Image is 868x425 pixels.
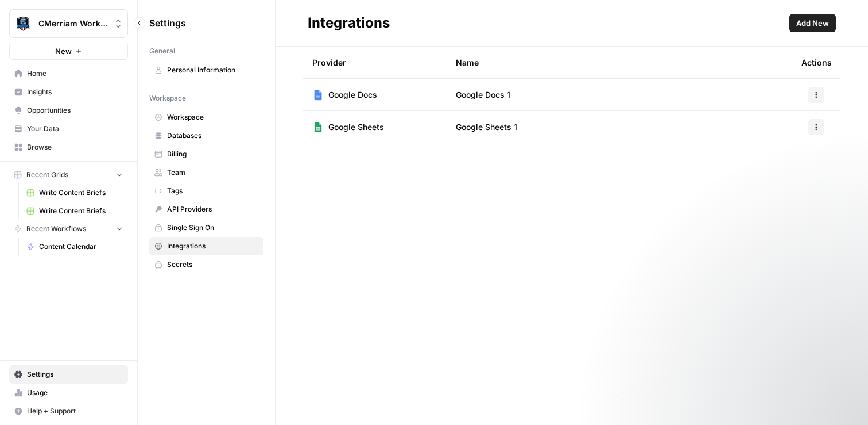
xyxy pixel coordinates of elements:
[167,259,258,270] span: Secrets
[167,241,258,251] span: Integrations
[312,89,324,101] img: Google Docs
[27,406,123,416] span: Help + Support
[39,187,123,198] span: Write Content Briefs
[9,43,128,60] button: New
[26,224,86,234] span: Recent Workflows
[9,138,128,156] a: Browse
[38,18,108,29] span: CMerriam Workspace
[167,167,258,178] span: Team
[21,183,128,202] a: Write Content Briefs
[9,101,128,120] a: Opportunities
[456,47,783,78] div: Name
[21,238,128,256] a: Content Calendar
[9,220,128,238] button: Recent Workflows
[27,105,123,116] span: Opportunities
[312,121,324,133] img: Google Sheets
[308,14,390,32] div: Integrations
[167,112,258,122] span: Workspace
[149,237,263,255] a: Integrations
[796,17,829,29] span: Add New
[9,120,128,138] a: Your Data
[149,219,263,237] a: Single Sign On
[167,65,258,75] span: Personal Information
[149,255,263,274] a: Secrets
[149,46,175,56] span: General
[801,47,832,78] div: Actions
[312,47,346,78] div: Provider
[21,202,128,220] a: Write Content Briefs
[789,14,836,32] button: Add New
[9,166,128,183] button: Recent Grids
[27,68,123,79] span: Home
[328,89,377,101] span: Google Docs
[27,142,123,152] span: Browse
[456,121,517,133] span: Google Sheets 1
[39,242,123,252] span: Content Calendar
[26,170,68,180] span: Recent Grids
[27,369,123,380] span: Settings
[149,108,263,127] a: Workspace
[9,384,128,402] a: Usage
[149,163,263,182] a: Team
[167,223,258,233] span: Single Sign On
[27,124,123,134] span: Your Data
[27,87,123,97] span: Insights
[9,9,128,38] button: Workspace: CMerriam Workspace
[39,206,123,216] span: Write Content Briefs
[149,16,186,30] span: Settings
[167,131,258,141] span: Databases
[55,45,72,57] span: New
[9,64,128,83] a: Home
[13,13,34,34] img: CMerriam Workspace Logo
[167,149,258,159] span: Billing
[149,61,263,79] a: Personal Information
[9,365,128,384] a: Settings
[149,127,263,145] a: Databases
[149,93,186,104] span: Workspace
[456,89,510,101] span: Google Docs 1
[149,182,263,200] a: Tags
[167,204,258,215] span: API Providers
[167,186,258,196] span: Tags
[9,402,128,420] button: Help + Support
[9,83,128,101] a: Insights
[328,121,384,133] span: Google Sheets
[149,145,263,163] a: Billing
[149,200,263,219] a: API Providers
[27,388,123,398] span: Usage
